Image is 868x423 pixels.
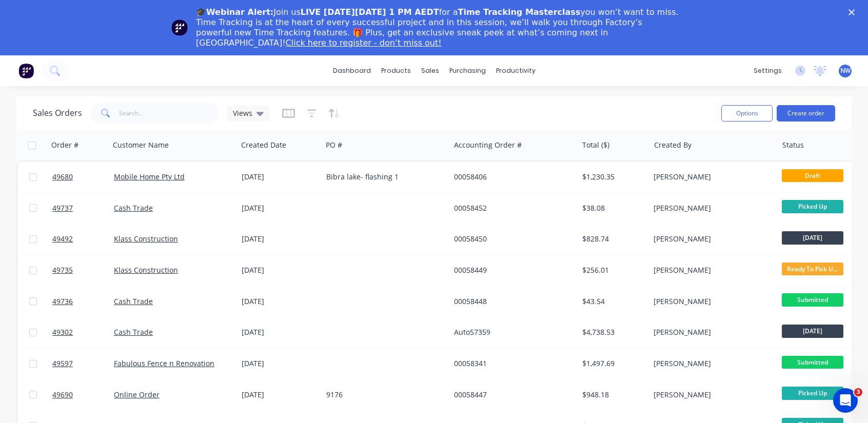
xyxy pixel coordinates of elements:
[782,356,843,369] span: Submitted
[782,387,843,399] span: Picked Up
[654,140,692,150] div: Created By
[326,140,342,150] div: PO #
[52,358,73,369] span: 49597
[52,296,73,307] span: 49736
[654,172,767,182] div: [PERSON_NAME]
[119,103,219,124] input: Search...
[782,169,843,182] span: Draft
[582,327,642,337] div: $4,738.53
[51,140,78,150] div: Order #
[582,234,642,244] div: $828.74
[326,172,440,182] div: Bibra lake- flashing 1
[114,390,160,399] a: Online Order
[52,203,73,213] span: 49737
[114,296,153,306] a: Cash Trade
[582,140,609,150] div: Total ($)
[654,203,767,213] div: [PERSON_NAME]
[582,390,642,400] div: $948.18
[113,140,169,150] div: Customer Name
[242,172,318,182] div: [DATE]
[114,327,153,337] a: Cash Trade
[654,234,767,244] div: [PERSON_NAME]
[242,203,318,213] div: [DATE]
[654,390,767,400] div: [PERSON_NAME]
[654,265,767,275] div: [PERSON_NAME]
[454,358,568,369] div: 00058341
[33,108,82,118] h1: Sales Orders
[582,172,642,182] div: $1,230.35
[849,9,859,15] div: Close
[52,348,114,379] a: 49597
[242,327,318,337] div: [DATE]
[114,234,178,244] a: Klass Construction
[782,140,804,150] div: Status
[52,286,114,317] a: 49736
[233,108,252,118] span: Views
[52,193,114,224] a: 49737
[454,203,568,213] div: 00058452
[52,317,114,348] a: 49302
[777,105,835,122] button: Create order
[52,390,73,400] span: 49690
[52,255,114,286] a: 49735
[454,234,568,244] div: 00058450
[114,172,185,182] a: Mobile Home Pty Ltd
[242,390,318,400] div: [DATE]
[454,390,568,400] div: 00058447
[454,265,568,275] div: 00058449
[416,63,444,78] div: sales
[242,296,318,307] div: [DATE]
[52,224,114,254] a: 49492
[782,200,843,213] span: Picked Up
[114,265,178,275] a: Klass Construction
[114,203,153,213] a: Cash Trade
[301,7,439,17] b: LIVE [DATE][DATE] 1 PM AEDT
[854,388,862,396] span: 3
[52,327,73,337] span: 49302
[454,172,568,182] div: 00058406
[242,358,318,369] div: [DATE]
[114,358,214,368] a: Fabulous Fence n Renovation
[782,263,843,275] span: Ready To Pick U...
[52,162,114,192] a: 49680
[18,63,34,78] img: Factory
[782,231,843,244] span: [DATE]
[376,63,416,78] div: products
[286,38,442,48] a: Click here to register - don’t miss out!
[491,63,541,78] div: productivity
[458,7,581,17] b: Time Tracking Masterclass
[326,390,440,400] div: 9176
[444,63,491,78] div: purchasing
[454,327,568,337] div: Auto57359
[782,293,843,306] span: Submitted
[196,7,273,17] b: 🎓Webinar Alert:
[241,140,286,150] div: Created Date
[748,63,787,78] div: settings
[654,327,767,337] div: [PERSON_NAME]
[582,296,642,307] div: $43.54
[454,140,522,150] div: Accounting Order #
[654,296,767,307] div: [PERSON_NAME]
[582,265,642,275] div: $256.01
[52,265,73,275] span: 49735
[833,388,858,413] iframe: Intercom live chat
[654,358,767,369] div: [PERSON_NAME]
[52,172,73,182] span: 49680
[840,66,851,75] span: NW
[196,7,680,48] div: Join us for a you won’t want to miss. Time Tracking is at the heart of every successful project a...
[721,105,773,122] button: Options
[782,325,843,337] span: [DATE]
[328,63,376,78] a: dashboard
[582,203,642,213] div: $38.08
[454,296,568,307] div: 00058448
[52,379,114,410] a: 49690
[582,358,642,369] div: $1,497.69
[242,234,318,244] div: [DATE]
[52,234,73,244] span: 49492
[242,265,318,275] div: [DATE]
[171,19,188,36] img: Profile image for Team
